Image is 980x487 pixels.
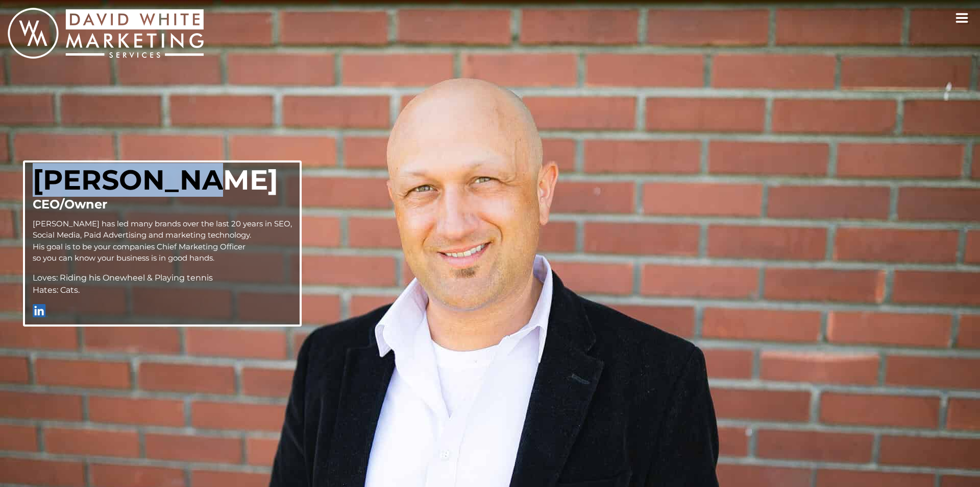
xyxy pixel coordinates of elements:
img: White Marketing - get found, lead digital [8,8,204,59]
span: Loves: Riding his Onewheel & Playing tennis [33,273,213,283]
h3: CEO/Owner [33,198,292,211]
img: linkedin.png [33,304,48,317]
span: Hates: Cats. [33,285,80,295]
h2: [PERSON_NAME] [33,167,292,193]
button: toggle navigation [952,8,973,29]
p: [PERSON_NAME] has led many brands over the last 20 years in SEO, Social Media, Paid Advertising a... [33,218,292,264]
a: White Marketing home link [8,8,204,62]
